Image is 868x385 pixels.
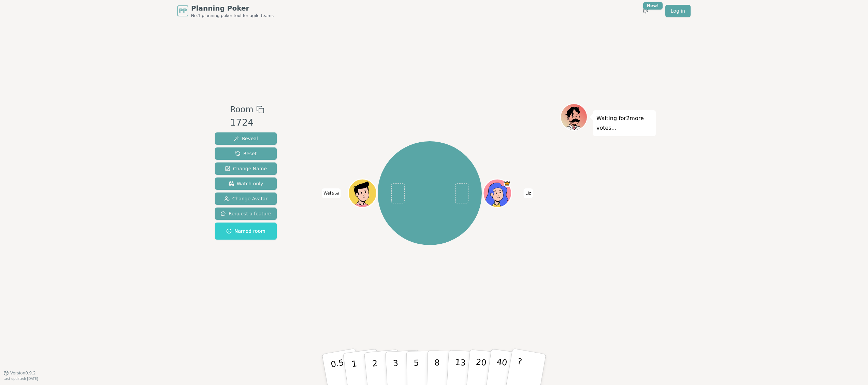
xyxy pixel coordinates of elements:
[235,150,257,157] span: Reset
[3,370,36,376] button: Version0.9.2
[639,5,652,17] button: New!
[10,370,36,376] span: Version 0.9.2
[3,377,38,381] span: Last updated: [DATE]
[643,2,663,10] div: New!
[215,177,277,190] button: Watch only
[215,147,277,160] button: Reset
[215,208,277,220] button: Request a feature
[191,3,274,13] span: Planning Poker
[596,114,652,133] p: Waiting for 2 more votes...
[524,188,533,198] span: Click to change your name
[503,180,510,187] span: LIz is the host
[220,210,271,217] span: Request a feature
[349,180,376,206] button: Click to change your avatar
[215,132,277,145] button: Reveal
[665,5,691,17] a: Log in
[215,192,277,205] button: Change Avatar
[224,195,268,202] span: Change Avatar
[229,180,263,187] span: Watch only
[230,116,264,130] div: 1724
[215,223,277,240] button: Named room
[322,188,341,198] span: Click to change your name
[234,135,258,142] span: Reveal
[179,7,187,15] span: PP
[226,228,265,234] span: Named room
[177,3,274,18] a: PPPlanning PokerNo.1 planning poker tool for agile teams
[215,162,277,175] button: Change Name
[191,13,274,18] span: No.1 planning poker tool for agile teams
[225,165,267,172] span: Change Name
[331,192,339,195] span: (you)
[230,103,253,116] span: Room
